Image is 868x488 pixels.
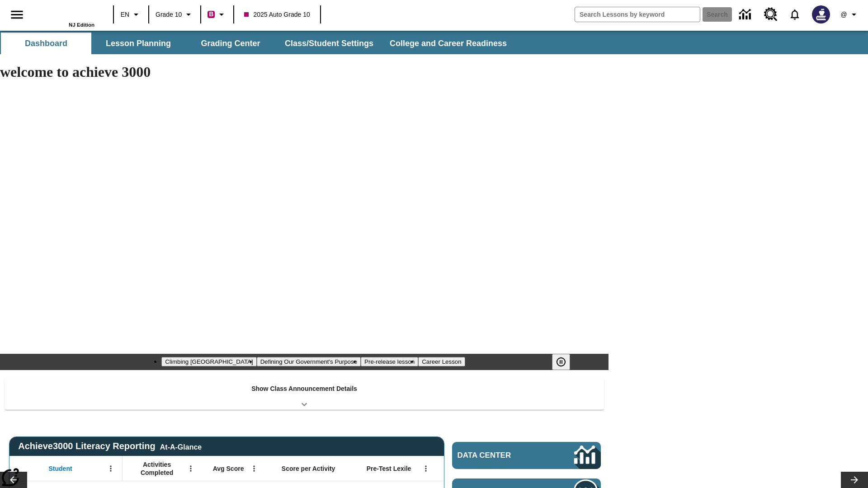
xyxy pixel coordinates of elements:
[575,7,700,22] input: search field
[156,10,182,19] span: Grade 10
[759,2,783,27] a: Resource Center, Will open in new tab
[127,460,187,477] span: Activities Completed
[104,462,118,475] button: Open Menu
[5,379,604,410] div: Show Class Announcement Details
[209,9,213,20] span: B
[204,6,231,23] button: Boost Class color is violet red. Change class color
[117,6,146,23] button: Language: EN, Select a language
[807,3,835,26] button: Select a new avatar
[367,465,411,473] span: Pre-Test Lexile
[452,442,601,469] a: Data Center
[49,465,72,473] span: Student
[419,462,433,475] button: Open Menu
[840,10,847,19] span: @
[257,357,361,366] button: Slide 2 Defining Our Government's Purpose
[93,33,184,54] button: Lesson Planning
[552,354,579,370] div: Pause
[152,6,198,23] button: Grade: Grade 10, Select a grade
[282,465,335,473] span: Score per Activity
[251,384,357,394] p: Show Class Announcement Details
[213,465,244,473] span: Avg Score
[812,5,830,23] img: Avatar
[458,451,543,460] span: Data Center
[552,354,570,370] button: Pause
[160,441,202,451] div: At-A-Glance
[361,357,418,366] button: Slide 3 Pre-release lesson
[783,3,807,26] a: Notifications
[835,6,864,23] button: Profile/Settings
[247,462,261,475] button: Open Menu
[418,357,465,366] button: Slide 4 Career Lesson
[18,441,202,451] span: Achieve3000 Literacy Reporting
[841,472,868,488] button: Lesson carousel, Next
[69,22,94,28] span: NJ Edition
[382,33,514,54] button: College and Career Readiness
[278,33,381,54] button: Class/Student Settings
[36,4,94,22] a: Home
[184,462,198,475] button: Open Menu
[36,3,94,28] div: Home
[734,2,759,27] a: Data Center
[121,10,129,19] span: EN
[161,357,256,366] button: Slide 1 Climbing Mount Tai
[185,33,276,54] button: Grading Center
[1,33,91,54] button: Dashboard
[244,10,310,19] span: 2025 Auto Grade 10
[4,1,30,28] button: Open side menu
